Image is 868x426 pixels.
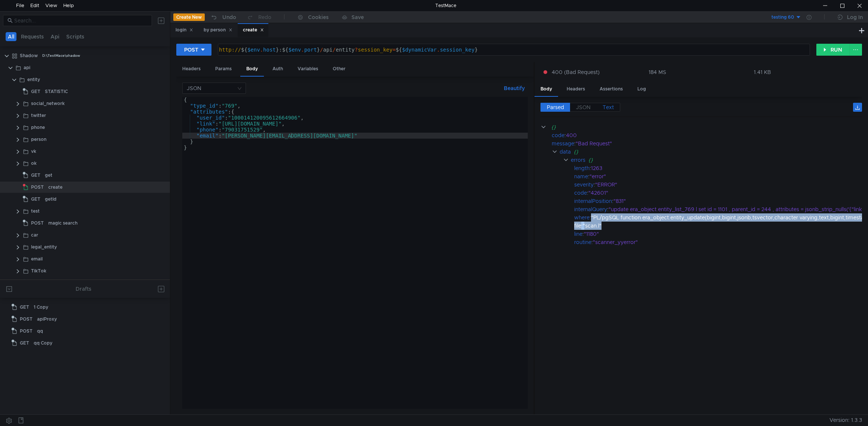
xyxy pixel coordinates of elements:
[351,15,364,20] div: Save
[31,217,44,229] span: POST
[574,238,591,246] div: routine
[241,12,277,23] button: Redo
[308,13,329,22] div: Cookies
[31,134,46,145] div: person
[31,265,46,277] div: TikTok
[31,253,43,265] div: email
[829,415,862,426] span: Version: 1.3.3
[560,148,571,156] div: data
[42,50,80,61] div: D:\TestMace\shadow
[576,104,591,111] span: JSON
[754,69,771,75] div: 1.41 KB
[19,32,46,41] button: Requests
[20,337,29,349] span: GET
[552,139,574,148] div: message
[31,182,44,193] span: POST
[20,302,29,313] span: GET
[240,62,264,77] div: Body
[27,74,40,85] div: entity
[184,46,198,54] div: POST
[574,180,594,189] div: severity
[209,62,238,76] div: Params
[20,50,38,61] div: Shadow
[574,222,581,230] div: file
[37,314,57,325] div: apiProxy
[205,12,241,23] button: Undo
[76,284,91,293] div: Drafts
[6,32,16,41] button: All
[243,26,264,34] div: create
[552,68,600,76] span: 400 (Bad Request)
[31,158,37,169] div: ok
[31,229,38,241] div: car
[816,44,850,56] button: RUN
[292,62,324,76] div: Variables
[534,82,558,97] div: Body
[31,241,57,253] div: legal_entity
[34,302,48,313] div: 1 Copy
[20,325,33,337] span: POST
[45,194,57,205] div: getId
[176,26,193,34] div: login
[561,82,591,96] div: Headers
[64,32,86,41] button: Scripts
[327,62,351,76] div: Other
[176,44,211,56] button: POST
[771,14,794,21] div: testing 60
[31,86,40,97] span: GET
[31,194,40,205] span: GET
[501,84,528,93] button: Beautify
[31,277,44,288] span: POST
[20,314,33,325] span: POST
[574,164,590,172] div: length
[48,277,74,288] div: label search
[574,230,582,238] div: line
[571,156,585,164] div: errors
[48,182,63,193] div: create
[48,32,62,41] button: Api
[48,217,77,229] div: magic search
[258,13,271,22] div: Redo
[204,26,232,34] div: by person
[574,205,607,213] div: internalQuery
[24,62,30,73] div: api
[847,13,863,22] div: Log In
[631,82,652,96] div: Log
[31,98,65,109] div: social_network
[574,213,590,222] div: where
[594,82,629,96] div: Assertions
[34,337,52,349] div: qq Copy
[173,13,205,21] button: Create New
[547,104,564,111] span: Parsed
[31,110,46,121] div: twitter
[267,62,289,76] div: Auth
[222,13,236,22] div: Undo
[176,62,207,76] div: Headers
[552,131,564,139] div: code
[45,86,68,97] div: STATISTIC
[31,146,36,157] div: vk
[574,189,587,197] div: code
[31,122,45,133] div: phone
[37,325,43,337] div: qq
[31,170,40,181] span: GET
[749,11,801,23] button: testing 60
[31,206,40,217] div: test
[603,104,614,111] span: Text
[574,197,612,205] div: internalPosition
[14,16,147,25] input: Search...
[649,69,666,75] div: 184 MS
[574,172,588,180] div: name
[45,170,52,181] div: get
